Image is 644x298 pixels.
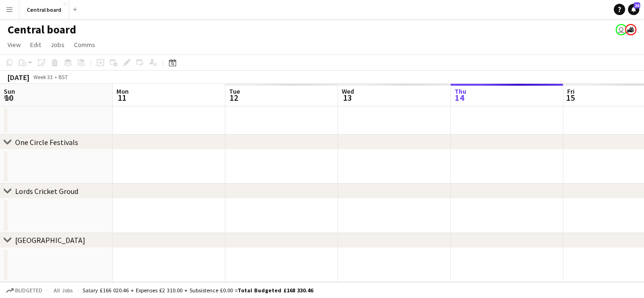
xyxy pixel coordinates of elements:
a: Comms [70,39,99,51]
span: 14 [453,92,466,103]
div: Salary £166 020.46 + Expenses £2 310.00 + Subsistence £0.00 = [83,287,313,294]
span: All jobs [52,287,74,294]
div: One Circle Festivals [15,137,78,147]
div: [GEOGRAPHIC_DATA] [15,235,85,245]
button: Budgeted [5,285,44,296]
a: Edit [26,39,45,51]
a: Jobs [47,39,68,51]
span: Jobs [50,40,65,49]
span: Fri [567,87,575,96]
span: Mon [116,87,129,96]
span: Thu [454,87,466,96]
app-user-avatar: Henrietta Hovanyecz [625,24,636,35]
span: 10 [2,92,15,103]
span: 11 [115,92,129,103]
a: 26 [628,4,639,15]
span: Edit [30,40,41,49]
div: Lords Cricket Groud [15,186,78,196]
span: Budgeted [15,287,42,294]
span: Total Budgeted £168 330.46 [238,287,313,294]
span: Week 33 [31,73,55,81]
span: 12 [228,92,240,103]
a: View [4,39,25,51]
span: 13 [340,92,354,103]
div: BST [58,73,68,81]
span: 26 [634,2,640,8]
app-user-avatar: Hayley Ekwubiri [616,24,627,35]
div: [DATE] [8,72,29,82]
span: Sun [4,87,15,96]
span: Comms [74,40,95,49]
button: Central board [19,0,69,19]
h1: Central board [8,23,76,37]
span: Tue [229,87,240,96]
span: View [8,40,21,49]
span: Wed [342,87,354,96]
span: 15 [566,92,575,103]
